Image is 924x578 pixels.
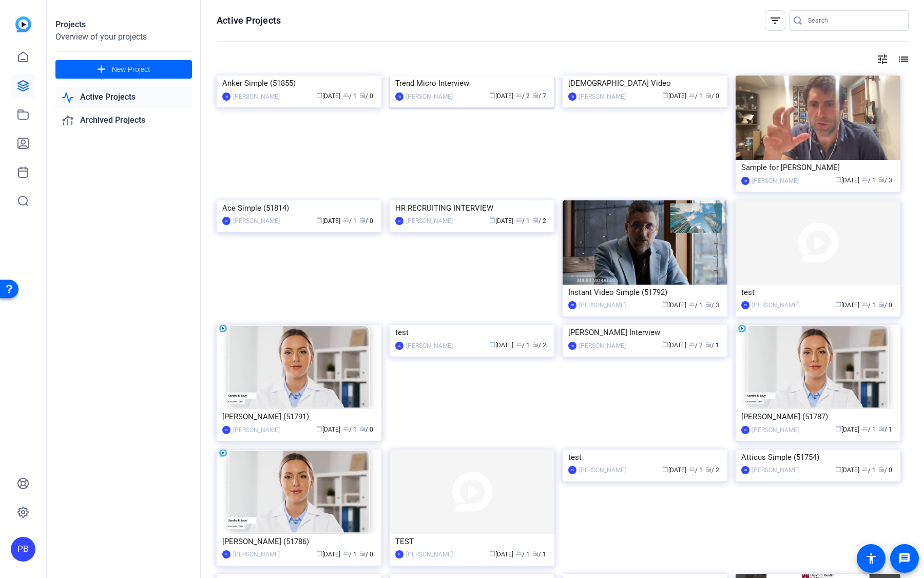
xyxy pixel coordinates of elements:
[662,467,686,474] span: [DATE]
[705,341,711,347] span: radio
[222,92,230,101] div: PB
[705,301,711,307] span: radio
[359,92,365,98] span: radio
[55,110,192,131] a: Archived Projects
[359,551,373,558] span: / 0
[516,342,530,349] span: / 1
[11,537,35,562] div: PB
[741,426,749,434] div: AL
[862,302,876,309] span: / 1
[55,18,192,31] div: Projects
[689,342,703,349] span: / 2
[532,341,538,347] span: radio
[862,177,876,184] span: / 1
[489,92,513,100] span: [DATE]
[865,552,877,565] mat-icon: accessibility
[741,301,749,309] div: JS
[896,53,909,65] mat-icon: list
[532,92,546,100] span: / 7
[689,301,695,307] span: group
[359,550,365,556] span: radio
[878,425,884,432] span: radio
[752,300,799,310] div: [PERSON_NAME]
[689,466,695,472] span: group
[741,177,749,185] div: PB
[835,177,859,184] span: [DATE]
[835,425,841,432] span: calendar_today
[343,217,349,223] span: group
[862,426,876,433] span: / 1
[489,550,495,556] span: calendar_today
[222,550,230,558] div: AL
[489,217,513,225] span: [DATE]
[689,92,703,100] span: / 1
[878,467,892,474] span: / 0
[741,466,749,474] div: PB
[55,31,192,43] div: Overview of your projects
[406,549,453,560] div: [PERSON_NAME]
[395,92,403,101] div: PB
[489,342,513,349] span: [DATE]
[835,426,859,433] span: [DATE]
[395,217,403,225] div: EF
[406,91,453,102] div: [PERSON_NAME]
[705,92,711,98] span: radio
[878,177,892,184] span: / 3
[862,176,868,182] span: group
[516,341,522,347] span: group
[222,76,376,91] div: Anker Simple (51855)
[222,426,230,434] div: JS
[532,217,546,225] span: / 2
[222,409,376,424] div: [PERSON_NAME] (51791)
[217,14,281,27] h1: Active Projects
[516,217,530,225] span: / 1
[532,342,546,349] span: / 2
[878,466,884,472] span: radio
[568,325,722,340] div: [PERSON_NAME] Interview
[359,217,365,223] span: radio
[359,426,373,433] span: / 0
[233,216,280,226] div: [PERSON_NAME]
[862,301,868,307] span: group
[316,550,322,556] span: calendar_today
[222,200,376,216] div: Ace Simple (51814)
[15,16,31,32] img: blue-gradient.svg
[568,92,576,101] div: PB
[222,534,376,549] div: [PERSON_NAME] (51786)
[741,160,895,175] div: Sample for [PERSON_NAME]
[876,53,889,65] mat-icon: tune
[835,302,859,309] span: [DATE]
[343,92,357,100] span: / 1
[532,551,546,558] span: / 1
[516,550,522,556] span: group
[532,550,538,556] span: radio
[769,14,781,27] mat-icon: filter_list
[752,176,799,186] div: [PERSON_NAME]
[359,425,365,432] span: radio
[705,342,719,349] span: / 1
[689,467,703,474] span: / 1
[835,466,841,472] span: calendar_today
[689,302,703,309] span: / 1
[55,87,192,108] a: Active Projects
[878,302,892,309] span: / 0
[95,63,108,76] mat-icon: add
[662,92,686,100] span: [DATE]
[568,285,722,300] div: Instant Video Simple (51792)
[395,534,549,549] div: TEST
[662,92,668,98] span: calendar_today
[579,300,626,310] div: [PERSON_NAME]
[662,301,668,307] span: calendar_today
[878,301,884,307] span: radio
[395,76,549,91] div: Trend Micro Interview
[741,285,895,300] div: test
[662,302,686,309] span: [DATE]
[233,91,280,102] div: [PERSON_NAME]
[741,409,895,424] div: [PERSON_NAME] (51787)
[878,176,884,182] span: radio
[516,217,522,223] span: group
[835,467,859,474] span: [DATE]
[568,76,722,91] div: [DEMOGRAPHIC_DATA] Video
[343,92,349,98] span: group
[705,467,719,474] span: / 2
